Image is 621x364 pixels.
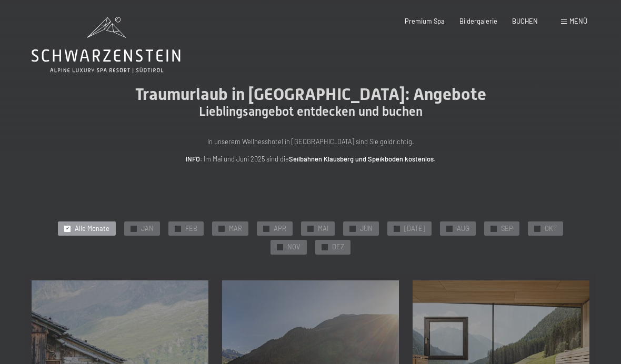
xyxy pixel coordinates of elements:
span: ✓ [278,245,282,250]
span: NOV [287,242,301,252]
span: MAR [229,224,242,234]
span: DEZ [332,242,344,252]
a: Bildergalerie [459,17,497,25]
span: ✓ [176,226,180,231]
span: ✓ [492,226,496,231]
span: ✓ [395,226,399,231]
span: Menü [569,17,587,25]
span: ✓ [323,245,327,250]
span: ✓ [448,226,452,231]
span: SEP [501,224,513,234]
span: ✓ [132,226,136,231]
span: ✓ [220,226,224,231]
p: In unserem Wellnesshotel in [GEOGRAPHIC_DATA] sind Sie goldrichtig. [100,136,521,147]
span: Alle Monate [75,224,109,234]
span: ✓ [351,226,355,231]
strong: Seilbahnen Klausberg und Speikboden kostenlos [289,155,434,163]
span: ✓ [265,226,268,231]
span: AUG [457,224,469,234]
span: FEB [185,224,197,234]
span: Lieblingsangebot entdecken und buchen [199,104,423,119]
span: ✓ [309,226,313,231]
a: BUCHEN [512,17,538,25]
strong: INFO [186,155,200,163]
span: JUN [360,224,373,234]
span: MAI [318,224,328,234]
span: Traumurlaub in [GEOGRAPHIC_DATA]: Angebote [135,84,486,104]
span: OKT [545,224,557,234]
span: [DATE] [404,224,425,234]
p: : Im Mai und Juni 2025 sind die . [100,154,521,164]
span: JAN [141,224,154,234]
a: Premium Spa [405,17,445,25]
span: APR [274,224,286,234]
span: ✓ [536,226,539,231]
span: ✓ [66,226,69,231]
